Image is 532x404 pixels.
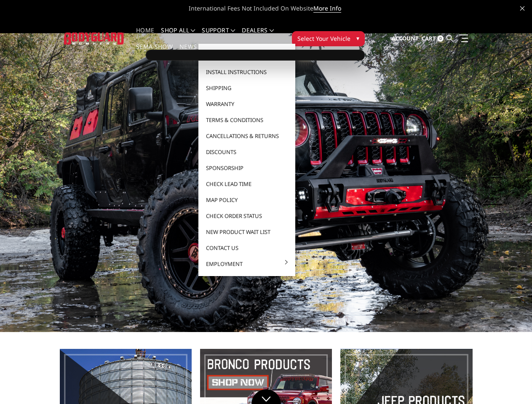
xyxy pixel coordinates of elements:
[202,176,292,192] a: Check Lead Time
[202,80,292,96] a: Shipping
[161,27,195,44] a: shop all
[437,35,444,42] span: 0
[493,151,502,165] button: 1 of 5
[242,27,274,44] a: Dealers
[493,165,502,178] button: 2 of 5
[202,208,292,224] a: Check Order Status
[490,364,532,404] iframe: Chat Widget
[392,35,419,42] span: Account
[202,96,292,112] a: Warranty
[202,240,292,256] a: Contact Us
[292,31,365,46] button: Select Your Vehicle
[297,34,350,43] span: Select Your Vehicle
[202,160,292,176] a: Sponsorship
[493,178,502,191] button: 3 of 5
[392,27,419,50] a: Account
[356,34,359,43] span: ▾
[202,192,292,208] a: MAP Policy
[136,44,173,60] a: SEMA Show
[202,256,292,272] a: Employment
[202,112,292,128] a: Terms & Conditions
[422,27,444,50] a: Cart 0
[202,64,292,80] a: Install Instructions
[202,48,292,64] a: FAQ
[202,144,292,160] a: Discounts
[202,224,292,240] a: New Product Wait List
[136,27,154,44] a: Home
[493,191,502,205] button: 4 of 5
[202,128,292,144] a: Cancellations & Returns
[313,4,341,13] a: More Info
[179,44,197,60] a: News
[64,32,124,44] img: BODYGUARD BUMPERS
[493,205,502,218] button: 5 of 5
[202,27,235,44] a: Support
[422,35,436,42] span: Cart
